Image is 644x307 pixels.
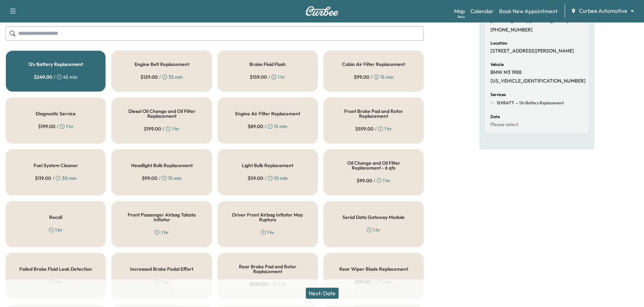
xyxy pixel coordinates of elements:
div: / 30 min [35,175,77,182]
a: Book New Appointment [499,7,558,15]
h5: Headlight Bulb Replacement [131,163,192,168]
h5: Serial Data Gateway Module [342,215,405,220]
div: 1 hr [261,229,275,236]
span: $ 159.00 [250,74,267,80]
h5: Brake Fluid Flush [249,62,286,67]
div: / 15 min [142,175,182,182]
h5: Front Brake Pad and Rotor Replacement [335,109,412,118]
div: / 1 hr [250,74,285,80]
div: 1 hr [367,227,380,233]
div: / 1 hr [38,123,74,130]
a: Calendar [470,7,494,15]
div: 1 hr [155,229,168,236]
div: Beta [458,14,465,19]
span: $ 199.00 [38,123,55,130]
a: MapBeta [454,7,465,15]
p: BMW M3 1988 [490,69,522,76]
div: / 1 hr [355,125,392,132]
h5: Failed Brake Fluid Leak Detection [19,267,92,271]
div: / 1 hr [144,125,180,132]
h5: Diagnostic Service [36,111,76,116]
h6: Location [490,41,507,45]
h5: 12v Battery Replacement [28,62,83,67]
h5: Cabin Air Filter Replacement [342,62,405,67]
h5: Recall [49,215,62,220]
h5: Engine Air Filter Replacement [235,111,300,116]
img: Curbee Logo [305,6,339,16]
span: $ 99.00 [142,175,157,182]
span: $ 59.00 [248,175,263,182]
span: $ 599.00 [355,125,374,132]
span: 12v Battery Replacement [518,100,564,106]
button: Next: Date [306,288,339,299]
span: $ 99.00 [354,74,369,80]
h5: Driver Front Airbag Inflator May Rupture [229,212,306,222]
span: Curbee Automotive [579,7,627,15]
span: $ 199.00 [144,125,161,132]
span: $ 119.00 [35,175,51,182]
span: $ 89.00 [248,123,263,130]
p: [PHONE_NUMBER] [490,27,533,33]
div: 1 hr [155,278,168,285]
span: $ 249.00 [34,74,52,80]
p: [US_VEHICLE_IDENTIFICATION_NUMBER] [490,78,586,84]
span: $ 99.00 [357,177,372,184]
h6: Vehicle [490,63,504,67]
h5: Rear Brake Pad and Rotor Replacement [229,264,306,274]
div: / 15 min [248,123,287,130]
h5: Engine Belt Replacement [134,62,189,67]
span: $ 29.00 [355,278,370,285]
p: Please select [490,122,518,128]
div: / 5 min [355,278,393,285]
h5: Increased Brake Pedal Effort [130,267,193,271]
h5: Front Passenger Airbag Takata Inflator [123,212,200,222]
h5: Oil Change and Oil Filter Replacement - 6 qts [335,161,412,170]
div: / 10 min [248,175,288,182]
span: 12VBATT [497,100,514,106]
div: 1 hr [49,278,63,285]
h5: Light Bulb Replacement [242,163,293,168]
h5: Diesel Oil Change and Oil Filter Replacement [123,109,200,118]
div: / 15 min [354,74,394,80]
div: / 1 hr [357,177,390,184]
h5: Fuel System Cleaner [34,163,78,168]
p: [STREET_ADDRESS][PERSON_NAME] [490,48,574,54]
div: / 35 min [140,74,183,80]
h6: Services [490,93,506,97]
div: 1 hr [49,227,63,233]
h6: Date [490,115,500,119]
span: - [514,99,518,106]
span: $ 129.00 [140,74,158,80]
div: / 45 min [34,74,77,80]
h5: Rear Wiper Blade Replacement [339,267,408,271]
